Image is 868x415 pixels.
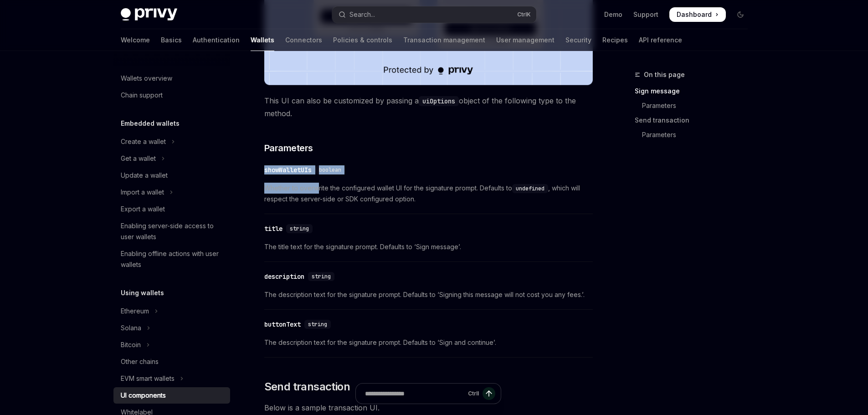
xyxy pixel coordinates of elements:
a: Security [565,29,591,51]
div: Wallets overview [121,73,172,84]
div: Solana [121,323,141,333]
a: API reference [639,29,682,51]
span: On this page [644,69,685,80]
span: string [312,273,331,280]
a: Wallets [251,29,274,51]
a: Basics [161,29,182,51]
button: Toggle Create a wallet section [113,133,230,150]
div: Ethereum [121,306,149,317]
div: Get a wallet [121,153,156,164]
a: Recipes [602,29,628,51]
a: Welcome [121,29,150,51]
div: Import a wallet [121,187,164,198]
a: Enabling offline actions with user wallets [113,246,230,273]
button: Toggle Get a wallet section [113,150,230,167]
div: showWalletUIs [264,165,312,174]
a: Connectors [285,29,322,51]
button: Send message [483,387,495,400]
div: Enabling server-side access to user wallets [121,220,225,242]
a: Transaction management [403,29,485,51]
span: The description text for the signature prompt. Defaults to ‘Signing this message will not cost yo... [264,289,593,300]
div: Other chains [121,356,159,367]
a: Support [633,10,658,19]
a: Enabling server-side access to user wallets [113,218,230,245]
input: Ask a question... [365,384,464,404]
a: Wallets overview [113,70,230,87]
div: Update a wallet [121,170,168,181]
a: Parameters [635,98,755,113]
span: Parameters [264,142,313,154]
div: buttonText [264,320,301,329]
button: Toggle Import a wallet section [113,184,230,200]
a: Update a wallet [113,167,230,184]
span: Whether to overwrite the configured wallet UI for the signature prompt. Defaults to , which will ... [264,183,593,205]
h5: Using wallets [121,287,164,298]
div: description [264,272,304,281]
span: The title text for the signature prompt. Defaults to ‘Sign message’. [264,241,593,252]
button: Open search [332,6,536,23]
img: dark logo [121,8,177,21]
div: title [264,224,282,233]
a: User management [496,29,555,51]
div: UI components [121,390,166,401]
span: This UI can also be customized by passing a object of the following type to the method. [264,94,593,120]
span: The description text for the signature prompt. Defaults to ‘Sign and continue’. [264,337,593,348]
h5: Embedded wallets [121,118,180,129]
span: Dashboard [677,10,712,19]
span: string [290,225,309,232]
button: Toggle Bitcoin section [113,337,230,353]
span: string [308,321,327,328]
div: Enabling offline actions with user wallets [121,248,225,270]
div: Bitcoin [121,339,141,350]
a: Demo [604,10,622,19]
div: Search... [349,9,375,20]
span: boolean [319,166,341,174]
div: Export a wallet [121,204,165,215]
span: Ctrl K [517,11,531,18]
a: Policies & controls [333,29,392,51]
div: EVM smart wallets [121,373,175,384]
button: Toggle Solana section [113,320,230,336]
button: Toggle Ethereum section [113,303,230,319]
code: uiOptions [419,96,459,106]
a: Export a wallet [113,201,230,217]
a: Other chains [113,354,230,370]
div: Chain support [121,90,163,101]
span: Send transaction [264,379,350,394]
a: UI components [113,387,230,404]
a: Dashboard [669,7,726,22]
a: Sign message [635,84,755,98]
a: Send transaction [635,113,755,128]
button: Toggle dark mode [733,7,748,22]
a: Chain support [113,87,230,103]
a: Parameters [635,128,755,142]
code: undefined [512,184,548,193]
button: Toggle EVM smart wallets section [113,370,230,387]
div: Create a wallet [121,136,166,147]
a: Authentication [193,29,240,51]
